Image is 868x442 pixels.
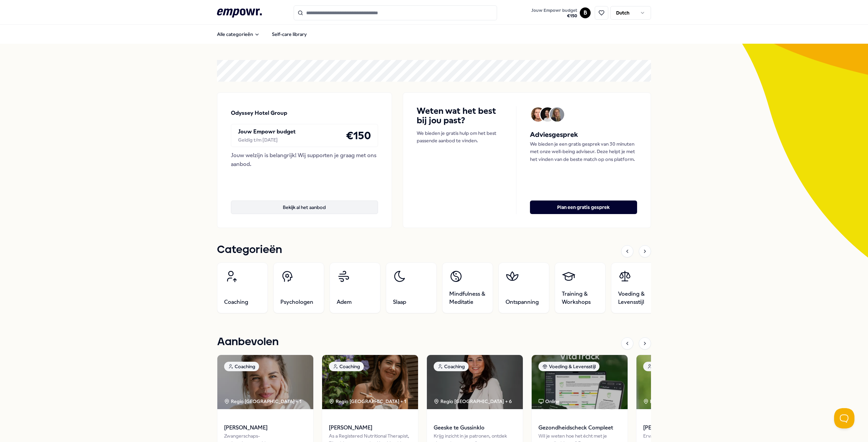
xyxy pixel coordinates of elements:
[224,398,301,405] div: Regio [GEOGRAPHIC_DATA] + 1
[217,334,279,351] h1: Aanbevolen
[330,262,380,313] a: Adem
[386,262,437,313] a: Slaap
[530,140,637,163] p: We bieden je een gratis gesprek van 30 minuten met onze well-being adviseur. Deze helpt je met he...
[538,398,559,405] div: Online
[530,201,637,214] button: Plan een gratis gesprek
[449,290,486,306] span: Mindfulness & Meditatie
[224,362,259,371] div: Coaching
[346,127,371,144] h4: € 150
[530,6,578,20] button: Jouw Empowr budget€150
[212,27,265,41] button: Alle categorieën
[530,129,637,140] h5: Adviesgesprek
[636,355,732,409] img: package image
[531,13,577,19] span: € 150
[417,129,502,145] p: We bieden je gratis hulp om het best passende aanbod te vinden.
[280,298,313,306] span: Psychologen
[224,423,307,432] span: [PERSON_NAME]
[618,290,655,306] span: Voeding & Levensstijl
[294,5,497,20] input: Search for products, categories or subcategories
[238,136,296,144] div: Geldig t/m [DATE]
[532,355,628,409] img: package image
[337,298,352,306] span: Adem
[540,107,555,122] img: Avatar
[212,27,312,41] nav: Main
[506,298,539,306] span: Ontspanning
[442,262,493,313] a: Mindfulness & Meditatie
[231,109,287,118] p: Odyssey Hotel Group
[643,423,726,432] span: [PERSON_NAME]
[224,298,248,306] span: Coaching
[238,127,296,136] p: Jouw Empowr budget
[538,423,621,432] span: Gezondheidscheck Compleet
[427,355,523,409] img: package image
[217,355,313,409] img: package image
[538,362,599,371] div: Voeding & Levensstijl
[434,398,512,405] div: Regio [GEOGRAPHIC_DATA] + 6
[434,423,516,432] span: Geeske te Gussinklo
[529,6,580,20] a: Jouw Empowr budget€150
[217,262,268,313] a: Coaching
[217,241,282,258] h1: Categorieën
[580,7,591,18] button: B
[550,107,564,122] img: Avatar
[393,298,406,306] span: Slaap
[555,262,606,313] a: Training & Workshops
[231,201,378,214] button: Bekijk al het aanbod
[329,423,411,432] span: [PERSON_NAME]
[231,190,378,214] a: Bekijk al het aanbod
[329,398,406,405] div: Regio [GEOGRAPHIC_DATA] + 1
[434,362,469,371] div: Coaching
[643,362,678,371] div: Coaching
[417,106,502,125] h4: Weten wat het best bij jou past?
[531,107,545,122] img: Avatar
[267,27,312,41] a: Self-care library
[834,408,854,428] iframe: Help Scout Beacon - Open
[329,362,364,371] div: Coaching
[643,398,721,405] div: Regio [GEOGRAPHIC_DATA] + 2
[562,290,598,306] span: Training & Workshops
[322,355,418,409] img: package image
[611,262,662,313] a: Voeding & Levensstijl
[531,8,577,13] span: Jouw Empowr budget
[231,151,378,168] div: Jouw welzijn is belangrijk! Wij supporten je graag met ons aanbod.
[273,262,324,313] a: Psychologen
[498,262,549,313] a: Ontspanning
